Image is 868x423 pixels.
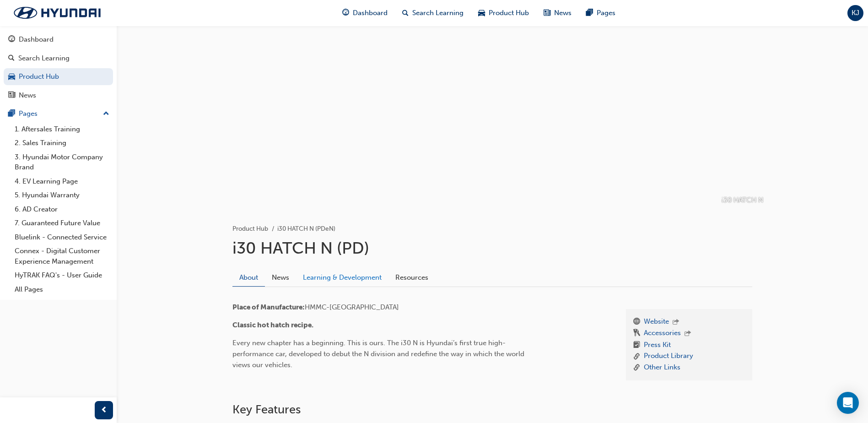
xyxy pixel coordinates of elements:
h2: Key Features [232,402,752,417]
span: pages-icon [586,7,593,19]
span: outbound-icon [673,319,679,326]
a: News [265,269,296,286]
a: search-iconSearch Learning [395,4,471,22]
h1: i30 HATCH N (PD) [232,238,752,258]
span: guage-icon [8,36,15,44]
span: Pages [597,8,615,18]
div: Dashboard [19,34,54,45]
span: KJ [852,8,859,18]
button: Pages [4,105,113,122]
span: HMMC-[GEOGRAPHIC_DATA] [305,303,399,311]
a: About [232,269,265,287]
span: car-icon [478,7,485,19]
span: News [554,8,571,18]
div: Open Intercom Messenger [837,392,859,414]
span: Classic hot hatch recipe. [232,321,313,329]
p: i30 HATCH N [722,195,763,206]
span: guage-icon [342,7,349,19]
a: Learning & Development [296,269,388,286]
span: booktick-icon [633,340,640,351]
a: News [4,87,113,104]
a: Website [644,316,669,328]
span: link-icon [633,362,640,374]
button: KJ [847,5,863,21]
span: Product Hub [489,8,529,18]
span: prev-icon [101,405,108,416]
span: Dashboard [353,8,388,18]
a: Other Links [644,362,680,374]
a: news-iconNews [536,4,579,22]
a: Bluelink - Connected Service [11,230,113,244]
a: Resources [388,269,435,286]
a: Connex - Digital Customer Experience Management [11,244,113,268]
a: 3. Hyundai Motor Company Brand [11,150,113,174]
span: search-icon [8,54,15,63]
a: 1. Aftersales Training [11,122,113,136]
a: 2. Sales Training [11,136,113,150]
div: Search Learning [18,53,70,64]
a: Search Learning [4,50,113,67]
a: Product Hub [232,225,268,233]
button: DashboardSearch LearningProduct HubNews [4,29,113,105]
img: Trak [5,3,110,22]
span: link-icon [633,351,640,362]
a: All Pages [11,282,113,297]
li: i30 HATCH N (PDeN) [277,224,335,234]
a: pages-iconPages [579,4,623,22]
a: Press Kit [644,340,671,351]
span: Place of Manufacture: [232,303,305,311]
span: up-icon [103,108,109,120]
a: car-iconProduct Hub [471,4,536,22]
span: pages-icon [8,110,15,118]
a: Product Hub [4,68,113,85]
span: outbound-icon [685,330,691,338]
a: Dashboard [4,31,113,48]
a: 4. EV Learning Page [11,174,113,189]
div: Pages [19,108,38,119]
span: Search Learning [412,8,464,18]
a: HyTRAK FAQ's - User Guide [11,268,113,282]
span: Every new chapter has a beginning. This is ours. The i30 N is Hyundai’s first true high-performan... [232,339,526,369]
a: 5. Hyundai Warranty [11,188,113,202]
div: News [19,90,36,101]
span: car-icon [8,73,15,81]
span: search-icon [402,7,409,19]
span: news-icon [544,7,550,19]
a: guage-iconDashboard [335,4,395,22]
a: Product Library [644,351,693,362]
a: Accessories [644,328,681,340]
span: keys-icon [633,328,640,340]
a: 6. AD Creator [11,202,113,217]
span: www-icon [633,316,640,328]
a: 7. Guaranteed Future Value [11,216,113,230]
span: news-icon [8,92,15,100]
